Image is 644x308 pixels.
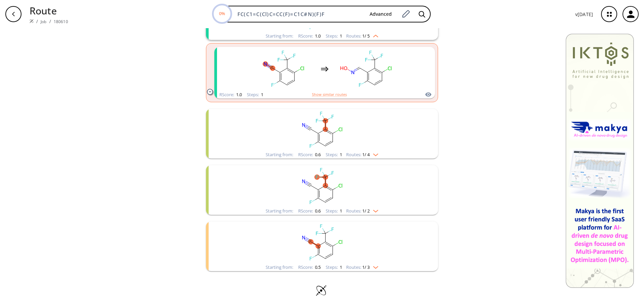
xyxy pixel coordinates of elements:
[54,19,68,24] a: 180610
[346,265,378,269] div: Routes:
[362,265,370,269] span: 1 / 3
[233,11,364,17] input: Enter SMILES
[339,264,342,270] span: 1
[30,3,68,18] p: Route
[346,152,378,157] div: Routes:
[362,209,370,213] span: 1 / 2
[314,208,321,214] span: 0.6
[41,19,46,24] a: Job
[326,34,342,38] div: Steps :
[370,263,378,269] img: Down
[49,18,51,25] li: /
[339,33,342,39] span: 1
[314,264,321,270] span: 0.5
[339,151,342,158] span: 1
[36,18,38,25] li: /
[235,109,409,151] svg: N#Cc1c(F)ccc(Cl)c1C(F)(F)F
[575,11,593,18] p: v [DATE]
[266,209,293,213] div: Starting from:
[219,93,242,97] div: RScore :
[298,34,321,38] div: RScore :
[254,48,314,90] svg: N#Cc1c(F)ccc(Cl)c1C(F)(F)F
[260,91,263,98] span: 1
[362,152,370,157] span: 1 / 4
[235,222,409,263] svg: N#Cc1c(F)ccc(Cl)c1C(F)(F)F
[339,208,342,214] span: 1
[335,48,396,90] svg: ON=Cc1c(F)ccc(Cl)c1C(F)(F)F
[266,265,293,269] div: Starting from:
[346,209,378,213] div: Routes:
[314,151,321,158] span: 0.6
[312,91,347,98] button: Show similar routes
[298,209,321,213] div: RScore :
[326,209,342,213] div: Steps :
[266,34,293,38] div: Starting from:
[247,93,263,97] div: Steps :
[326,265,342,269] div: Steps :
[235,165,409,207] svg: N#Cc1c(F)ccc(Cl)c1C(F)(F)F
[298,152,321,157] div: RScore :
[30,19,34,23] img: Spaya logo
[235,91,242,98] span: 1.0
[566,34,634,288] img: Banner
[314,33,321,39] span: 1.0
[370,151,378,156] img: Down
[326,152,342,157] div: Steps :
[298,265,321,269] div: RScore :
[370,32,378,38] img: Up
[362,34,370,38] span: 1 / 5
[364,8,397,20] button: Advanced
[346,34,378,38] div: Routes:
[219,10,225,16] text: 0%
[370,207,378,212] img: Down
[266,152,293,157] div: Starting from:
